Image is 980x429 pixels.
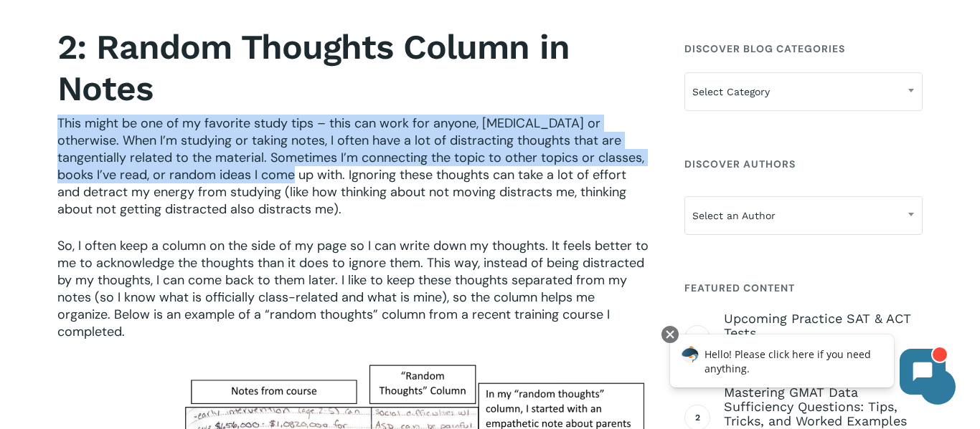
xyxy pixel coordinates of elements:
h4: Featured Content [684,275,923,301]
span: Select Category [684,72,923,111]
span: This might be one of my favorite study tips – this can work for anyone, [MEDICAL_DATA] or otherwi... [57,115,644,218]
span: Select an Author [684,196,923,235]
span: So, I often keep a column on the side of my page so I can write down my thoughts. It feels better... [57,237,649,340]
span: Select an Author [685,201,922,231]
iframe: Chatbot [655,323,960,409]
h4: Discover Blog Categories [684,36,923,62]
span: Upcoming Practice SAT & ACT Tests [724,312,923,340]
h4: Discover Authors [684,151,923,177]
a: Upcoming Practice SAT & ACT Tests [DATE] [724,312,923,362]
span: Select Category [685,77,922,107]
strong: 2: Random Thoughts Column in Notes [57,26,570,109]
